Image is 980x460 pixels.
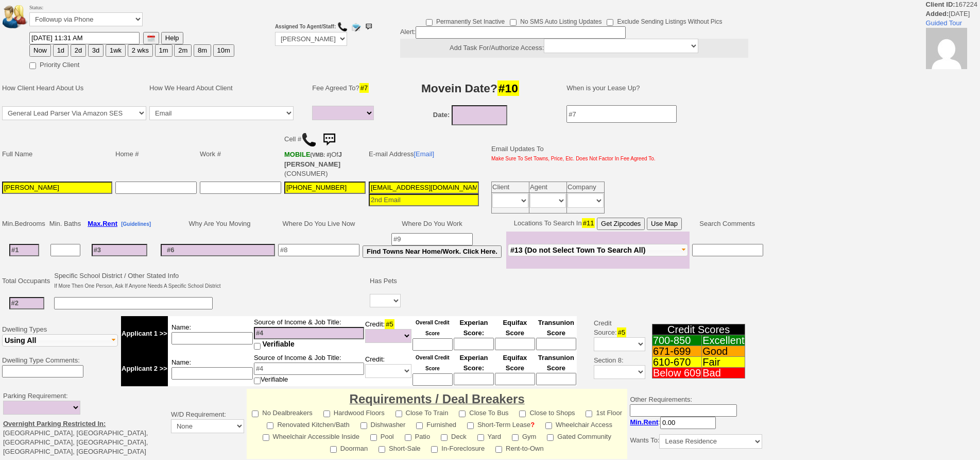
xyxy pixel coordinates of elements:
font: Status: [29,5,143,24]
span: #11 [582,218,595,228]
td: Cell # Of (CONSUMER) [283,128,367,180]
input: Gated Community [547,434,554,441]
td: Credit: [365,351,412,386]
font: MOBILE [284,151,311,158]
img: a528cc01e37d68150100344514f2f70c [926,28,967,69]
input: Ask Customer: Do You Know Your Transunion Credit Score [536,373,576,385]
img: sms.png [319,129,339,150]
input: Ask Customer: Do You Know Your Equifax Credit Score [495,338,535,350]
button: 3d [88,44,104,57]
button: Use Map [647,218,682,230]
b: Client ID: [926,1,955,8]
input: Pool [370,434,377,441]
button: 1m [155,44,173,57]
label: Doorman [330,441,368,453]
b: Max. [88,220,117,227]
td: Fair [702,357,745,368]
span: Using All [5,336,36,344]
label: Deck [441,430,467,441]
input: Short-Term Lease? [467,422,474,429]
label: Furnished [416,418,456,430]
label: Gym [512,430,536,441]
input: In-Foreclosure [431,446,438,453]
label: Priority Client [29,58,79,70]
font: Equifax Score [503,319,527,337]
td: Source of Income & Job Title: [253,316,365,351]
td: 610-670 [652,357,701,368]
font: Experian Score: [459,354,488,372]
button: 2m [174,44,192,57]
img: call.png [301,132,317,147]
button: 2d [71,44,86,57]
td: How We Heard About Client [148,73,305,104]
img: people.png [3,5,33,28]
td: Bad [702,368,745,379]
td: Excellent [702,335,745,346]
td: W/D Requirement: [168,389,247,459]
label: Wheelchair Accessible Inside [263,430,359,441]
td: Min. [1,216,48,232]
label: Rent-to-Own [495,441,544,453]
input: No Dealbreakers [252,410,259,417]
label: Close To Bus [459,406,508,418]
span: Rent [643,418,658,426]
td: Name: [168,316,253,351]
span: #7 [359,83,369,93]
button: 1d [53,44,68,57]
button: Using All [2,334,118,347]
input: Ask Customer: Do You Know Your Transunion Credit Score [536,338,576,350]
span: #10 [497,80,519,96]
input: Yard [477,434,484,441]
input: 2nd Email [369,194,479,206]
div: Alert: [400,26,748,58]
font: If More Then One Person, Ask If Anyone Needs A Specific School District [54,283,220,289]
img: call.png [337,22,348,32]
b: Date: [433,111,450,119]
input: No SMS Auto Listing Updates [510,19,517,26]
td: E-mail Address [367,128,480,180]
button: 1wk [106,44,126,57]
b: ? [530,421,535,429]
label: Permanently Set Inactive [426,14,505,26]
td: Agent [529,182,567,193]
td: When is your Lease Up? [556,73,765,104]
input: #4 [254,363,364,375]
label: Short-Sale [379,441,420,453]
td: Good [702,346,745,357]
td: Total Occupants [1,270,53,292]
input: Wheelchair Accessible Inside [263,434,269,441]
input: Rent-to-Own [495,446,502,453]
label: Yard [477,430,502,441]
td: Credit: [365,316,412,351]
center: Add Task For/Authorize Access: [400,39,748,58]
td: Work # [198,128,283,180]
button: Get Zipcodes [597,218,645,230]
font: (VMB: #) [311,152,332,158]
input: 1st Floor [586,410,592,417]
input: #8 [278,244,359,256]
u: Overnight Parking Restricted In: [3,420,106,428]
span: #5 [617,327,626,337]
input: Ask Customer: Do You Know Your Experian Credit Score [454,338,494,350]
input: Ask Customer: Do You Know Your Overall Credit Score [412,338,453,351]
td: Name: [168,351,253,386]
b: Assigned To Agent/Staff: [275,24,336,29]
font: Overall Credit Score [416,320,450,336]
label: Gated Community [547,430,611,441]
input: #9 [391,233,473,245]
label: Close to Shops [519,406,575,418]
button: Find Towns Near Home/Work. Click Here. [363,245,502,258]
td: Dwelling Types Dwelling Type Comments: [1,315,119,388]
label: Exclude Sending Listings Without Pics [607,14,722,26]
button: Help [161,32,183,44]
img: [calendar icon] [147,35,155,42]
a: [Email] [414,150,434,158]
font: Make Sure To Set Towns, Price, Etc. Does Not Factor In Fee Agreed To. [491,156,656,161]
input: Deck [441,434,448,441]
label: No SMS Auto Listing Updates [510,14,601,26]
td: Company [567,182,605,193]
td: Why Are You Moving [159,216,277,232]
td: Where Do You Work [361,216,503,232]
td: Specific School District / Other Stated Info [53,270,222,292]
td: Fee Agreed To? [311,73,379,104]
